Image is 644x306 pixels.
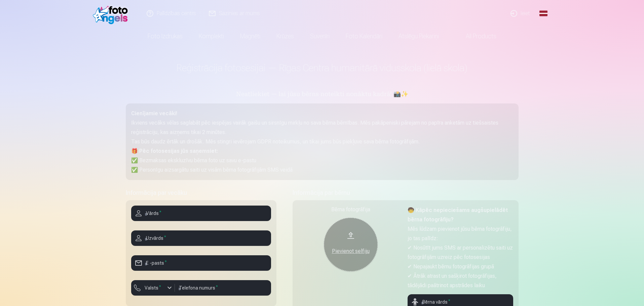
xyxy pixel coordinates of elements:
[131,165,513,175] p: ✅ Personīgu aizsargātu saiti uz visām bērna fotogrāfijām SMS veidā
[408,243,513,262] p: ✔ Nosūtīt jums SMS ar personalizētu saiti uz fotogrāfijām uzreiz pēc fotosesijas
[126,90,519,99] h5: Neatliekiet — lai jūsu bērns noteikti nonāktu kadrā! 📸✨
[338,27,390,46] a: Foto kalendāri
[142,285,164,291] label: Valsts
[131,156,513,165] p: ✅ Bezmaksas ekskluzīvu bērna foto uz savu e-pastu
[131,148,218,154] strong: 🎁 Pēc fotosesijas jūs saņemsiet:
[408,262,513,271] p: ✔ Nepajaukt bērnu fotogrāfijas grupā
[131,118,513,137] p: Ikviens vecāks vēlas saglabāt pēc iespējas vairāk gaišu un sirsnīgu mirkļu no sava bērna bērnības...
[131,110,177,117] strong: Cienījamie vecāki!
[191,27,232,46] a: Komplekti
[232,27,268,46] a: Magnēti
[408,224,513,243] p: Mēs lūdzam pievienot jūsu bērna fotogrāfiju, jo tas palīdz:
[126,62,519,74] h1: Reģistrācija fotosesijai — Rīgas Centra humanitārā vidusskola (lielā skola)
[140,27,191,46] a: Foto izdrukas
[331,247,371,255] div: Pievienot selfiju
[93,3,131,24] img: /fa1
[131,280,175,296] button: Valsts*
[131,137,513,146] p: Tas būs daudz ērtāk un drošāk. Mēs stingri ievērojam GDPR noteikumus, un tikai jums būs piekļuve ...
[293,188,519,198] h5: Informācija par bērnu
[302,27,338,46] a: Suvenīri
[390,27,447,46] a: Atslēgu piekariņi
[408,207,508,223] strong: 🧒 Kāpēc nepieciešams augšupielādēt bērna fotogrāfiju?
[268,27,302,46] a: Krūzes
[408,271,513,290] p: ✔ Ātrāk atrast un sašķirot fotogrāfijas, tādējādi paātrinot apstrādes laiku
[126,188,276,198] h5: Informācija par vecāku
[324,218,378,271] button: Pievienot selfiju
[447,27,504,46] a: All products
[298,206,404,214] div: Bērna fotogrāfija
